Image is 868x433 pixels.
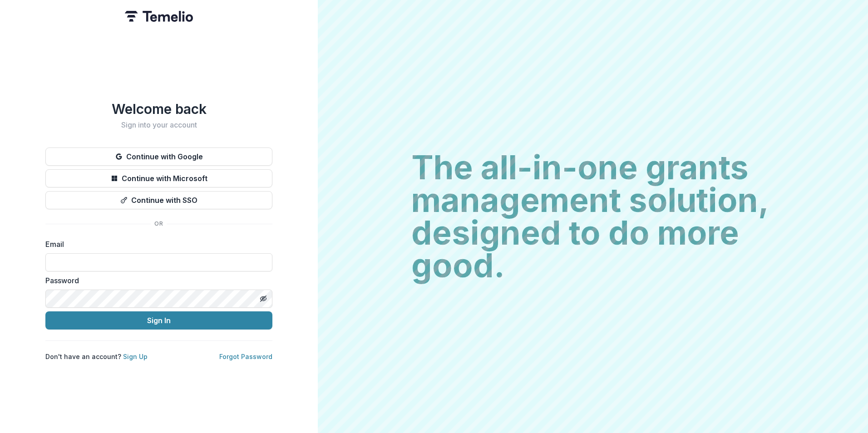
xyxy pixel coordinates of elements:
button: Sign In [45,311,272,330]
p: Don't have an account? [45,352,148,361]
button: Continue with Microsoft [45,169,272,187]
label: Password [45,275,267,286]
a: Sign Up [123,353,148,360]
button: Continue with SSO [45,191,272,209]
h2: Sign into your account [45,121,272,129]
button: Toggle password visibility [256,291,271,306]
img: Temelio [125,11,193,22]
a: Forgot Password [219,353,272,360]
button: Continue with Google [45,148,272,166]
label: Email [45,239,267,250]
h1: Welcome back [45,101,272,117]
